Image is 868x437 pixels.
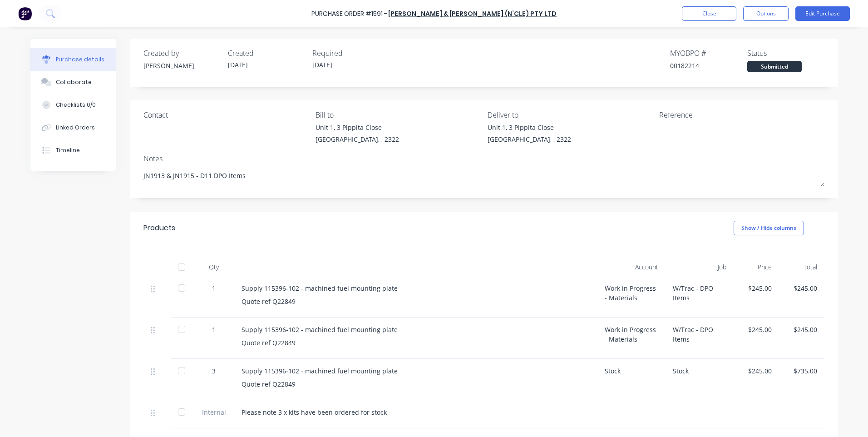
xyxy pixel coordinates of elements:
button: Collaborate [30,71,116,94]
div: W/Trac - DPO Items [666,318,734,359]
button: Purchase details [30,48,116,71]
div: Account [597,258,666,276]
div: Contact [143,109,309,120]
div: Please note 3 x kits have been ordered for stock [242,407,590,417]
div: $245.00 [741,283,772,293]
div: $245.00 [786,283,817,293]
div: Linked Orders [56,124,95,132]
div: Stock [597,359,666,400]
div: Notes [143,153,824,164]
div: Total [779,258,824,276]
div: Created by [143,48,221,59]
div: Quote ref Q22849 [242,379,590,389]
div: W/Trac - DPO Items [666,276,734,318]
span: Internal [201,407,227,417]
div: $245.00 [741,366,772,376]
div: Supply 115396-102 - machined fuel mounting plate [242,283,590,293]
button: Timeline [30,139,116,162]
div: [GEOGRAPHIC_DATA], , 2322 [488,134,571,144]
textarea: JN1913 & JN1915 - D11 DPO Items [143,166,824,187]
div: $735.00 [786,366,817,376]
div: Supply 115396-102 - machined fuel mounting plate [242,366,590,376]
div: Quote ref Q22849 [242,338,590,348]
div: 3 [201,366,227,376]
div: Collaborate [56,78,92,86]
div: $245.00 [786,325,817,334]
div: Status [747,48,824,59]
div: Purchase details [56,55,104,64]
button: Close [682,6,736,21]
button: Linked Orders [30,116,116,139]
div: Stock [666,359,734,400]
div: Timeline [56,146,80,154]
button: Edit Purchase [795,6,850,21]
div: Bill to [316,109,481,120]
button: Checklists 0/0 [30,94,116,116]
div: Checklists 0/0 [56,101,96,109]
div: $245.00 [741,325,772,334]
div: [GEOGRAPHIC_DATA], , 2322 [316,134,399,144]
div: Deliver to [488,109,653,120]
div: MYOB PO # [670,48,747,59]
div: Reference [659,109,824,120]
div: Unit 1, 3 Pippita Close [488,123,571,132]
div: Unit 1, 3 Pippita Close [316,123,399,132]
div: Quote ref Q22849 [242,297,590,306]
div: Job [666,258,734,276]
button: Options [743,6,789,21]
div: Work in Progress - Materials [597,276,666,318]
button: Show / Hide columns [734,221,804,235]
a: [PERSON_NAME] & [PERSON_NAME] (N’CLE) Pty Ltd [388,9,557,18]
div: Supply 115396-102 - machined fuel mounting plate [242,325,590,334]
div: Price [734,258,779,276]
div: 00182214 [670,61,747,70]
div: 1 [201,325,227,334]
div: Required [312,48,390,59]
div: Qty [193,258,234,276]
div: Work in Progress - Materials [597,318,666,359]
img: Factory [18,7,32,20]
div: Created [228,48,305,59]
div: Products [143,223,175,233]
div: Purchase Order #1591 - [311,9,387,19]
div: Submitted [747,61,802,72]
div: [PERSON_NAME] [143,61,221,70]
div: 1 [201,283,227,293]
